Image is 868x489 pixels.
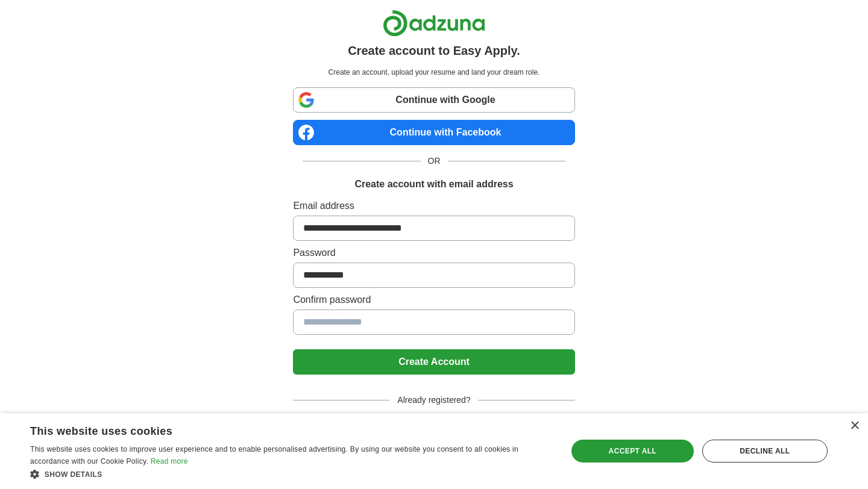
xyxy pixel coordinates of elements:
label: Password [293,246,574,260]
button: Create Account [293,349,574,375]
span: OR [421,155,448,167]
div: Accept all [571,440,694,463]
p: Create an account, upload your resume and land your dream role. [295,67,572,78]
label: Confirm password [293,293,574,307]
img: Adzuna logo [383,10,485,37]
a: Read more, opens a new window [151,457,188,466]
h1: Create account to Easy Apply. [348,42,520,60]
span: Already registered? [390,394,477,406]
div: Show details [30,468,552,480]
a: Continue with Facebook [293,120,574,145]
label: Email address [293,199,574,213]
div: Decline all [702,440,828,463]
div: This website uses cookies [30,420,521,438]
span: Show details [45,470,102,479]
div: Close [850,422,859,431]
span: This website uses cookies to improve user experience and to enable personalised advertising. By u... [30,445,518,466]
h1: Create account with email address [354,177,513,192]
a: Continue with Google [293,87,574,113]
